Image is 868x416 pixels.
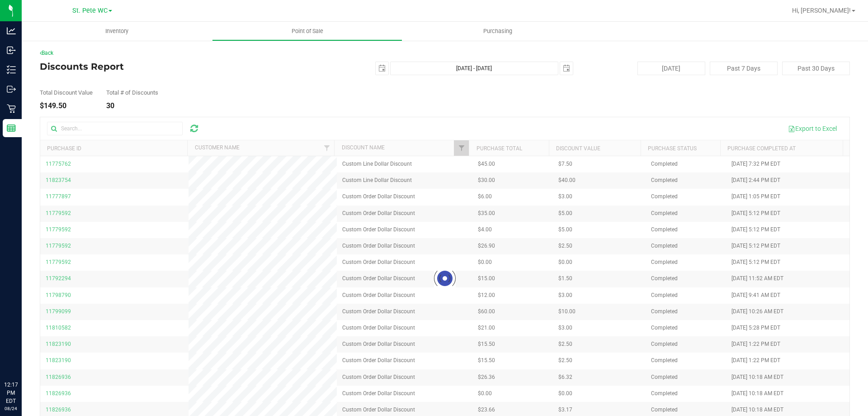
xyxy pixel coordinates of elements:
h4: Discounts Report [40,62,310,72]
a: Purchasing [402,22,593,41]
span: select [376,62,388,75]
span: Point of Sale [279,27,335,35]
inline-svg: Inbound [7,46,16,55]
button: [DATE] [637,62,705,75]
inline-svg: Outbound [7,85,16,94]
div: Total # of Discounts [106,90,158,96]
inline-svg: Retail [7,104,16,113]
a: Inventory [22,22,212,41]
span: St. Pete WC [72,7,108,14]
inline-svg: Inventory [7,65,16,74]
button: Past 30 Days [782,62,850,75]
p: 12:17 PM EDT [4,381,18,405]
button: Past 7 Days [710,62,778,75]
p: 08/24 [4,405,18,412]
inline-svg: Reports [7,124,16,133]
a: Point of Sale [212,22,402,41]
span: Inventory [93,27,141,35]
span: select [560,62,573,75]
div: 30 [106,102,158,110]
a: Back [40,50,53,56]
div: Total Discount Value [40,90,93,96]
span: Hi, [PERSON_NAME]! [792,7,851,14]
div: $149.50 [40,102,93,110]
inline-svg: Analytics [7,26,16,35]
span: Purchasing [471,27,524,35]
